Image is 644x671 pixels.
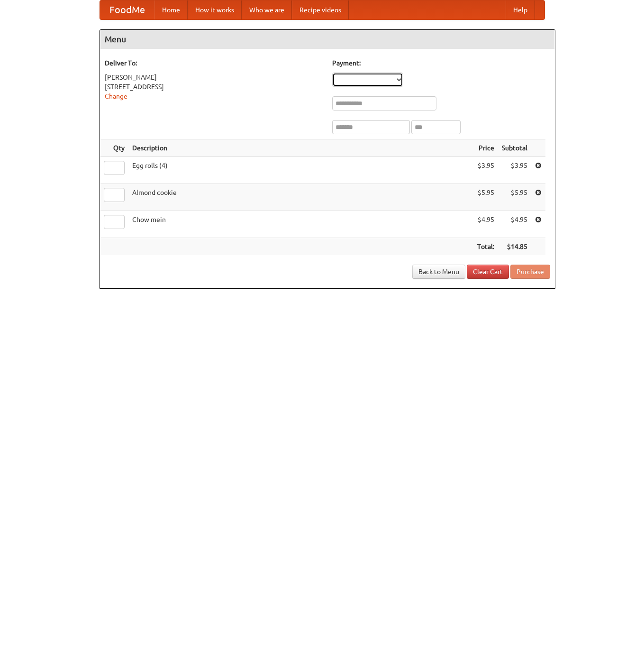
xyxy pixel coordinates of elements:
a: Home [154,0,188,19]
th: Total: [473,238,498,256]
h5: Payment: [332,58,550,68]
td: $4.95 [498,211,531,238]
a: Clear Cart [467,265,509,279]
div: [STREET_ADDRESS] [105,82,323,92]
a: How it works [188,0,242,19]
td: $3.95 [473,157,498,184]
a: Help [506,0,535,19]
td: Almond cookie [128,184,473,211]
h5: Deliver To: [105,58,323,68]
a: Recipe videos [292,0,349,19]
button: Purchase [510,265,550,279]
td: Egg rolls (4) [128,157,473,184]
th: Description [128,139,473,157]
td: $3.95 [498,157,531,184]
h4: Menu [100,30,555,49]
div: [PERSON_NAME] [105,73,323,82]
th: $14.85 [498,238,531,256]
th: Qty [100,139,128,157]
a: Back to Menu [412,265,465,279]
td: Chow mein [128,211,473,238]
th: Price [473,139,498,157]
th: Subtotal [498,139,531,157]
td: $5.95 [473,184,498,211]
td: $5.95 [498,184,531,211]
a: Who we are [242,0,292,19]
a: Change [105,92,127,100]
td: $4.95 [473,211,498,238]
a: FoodMe [100,0,154,19]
